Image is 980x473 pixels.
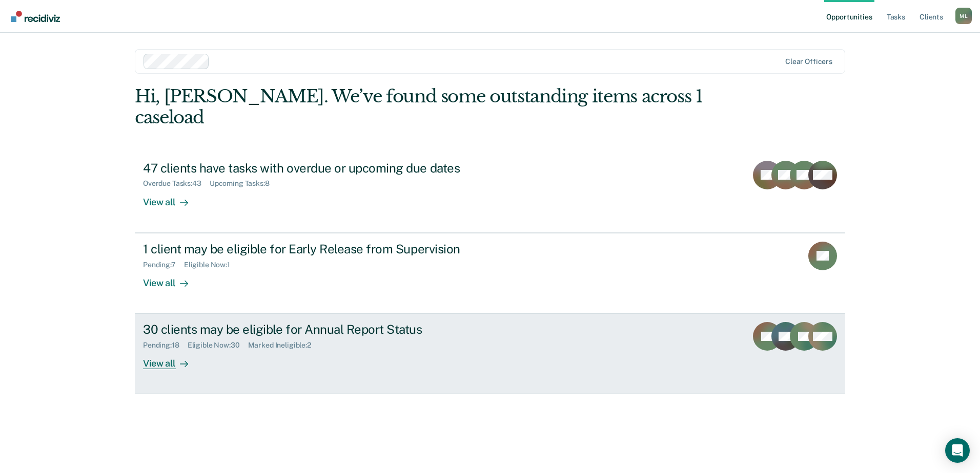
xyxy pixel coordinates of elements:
a: 30 clients may be eligible for Annual Report StatusPending:18Eligible Now:30Marked Ineligible:2Vi... [135,314,845,394]
a: 1 client may be eligible for Early Release from SupervisionPending:7Eligible Now:1View all [135,233,845,314]
div: Eligible Now : 30 [188,341,248,350]
div: Eligible Now : 1 [184,261,238,269]
div: M L [955,8,972,24]
div: View all [143,350,200,370]
div: View all [143,188,200,208]
div: 47 clients have tasks with overdue or upcoming due dates [143,161,503,176]
div: Open Intercom Messenger [945,438,970,463]
div: Pending : 18 [143,341,188,350]
div: 1 client may be eligible for Early Release from Supervision [143,242,503,256]
div: View all [143,269,200,289]
div: Marked Ineligible : 2 [248,341,319,350]
div: Pending : 7 [143,261,184,269]
div: Hi, [PERSON_NAME]. We’ve found some outstanding items across 1 caseload [135,86,703,128]
div: Upcoming Tasks : 8 [210,179,278,188]
a: 47 clients have tasks with overdue or upcoming due datesOverdue Tasks:43Upcoming Tasks:8View all [135,153,845,233]
div: Overdue Tasks : 43 [143,179,210,188]
div: 30 clients may be eligible for Annual Report Status [143,322,503,337]
button: Profile dropdown button [955,8,972,24]
img: Recidiviz [11,11,60,22]
div: Clear officers [785,57,832,66]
